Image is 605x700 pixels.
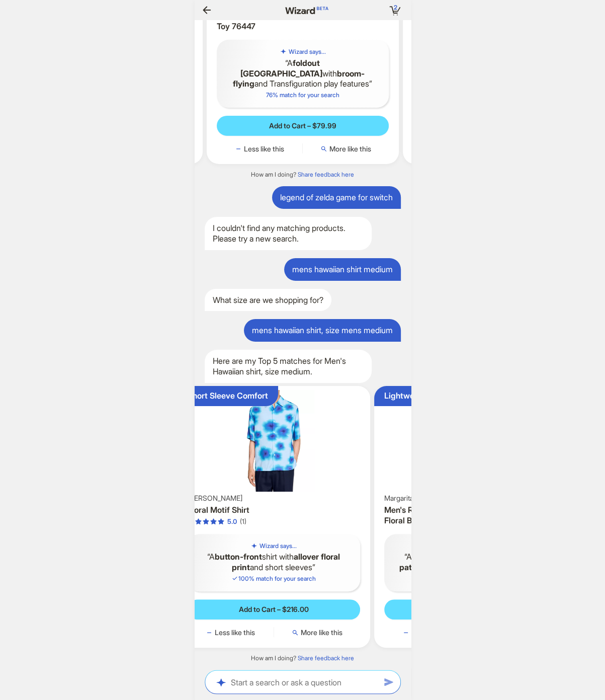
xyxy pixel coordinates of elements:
[227,517,237,526] div: 5.0
[239,605,309,614] span: Add to Cart – $216.00
[289,48,326,56] h5: Wizard says...
[272,186,401,209] div: legend of zelda game for switch
[303,144,389,154] button: More like this
[301,628,342,637] span: More like this
[392,552,549,573] q: A button-up with and embroidered Dodgers logo.
[233,68,365,89] b: broom-flying
[217,11,389,32] h3: LEGO [PERSON_NAME] [GEOGRAPHIC_DATA] Toy 76447
[399,552,536,572] b: tropical pattern
[240,517,246,526] div: (1)
[240,58,322,79] b: foldout [GEOGRAPHIC_DATA]
[195,654,411,662] div: How am I doing?
[244,144,284,153] span: Less like this
[215,552,262,562] b: button-front
[329,144,371,153] span: More like this
[384,494,425,503] span: Margaritaville
[225,58,381,89] q: A with and Transfiguration play features
[195,171,411,179] div: How am I doing?
[188,517,237,526] div: 5.0 out of 5 stars
[188,494,242,503] span: [PERSON_NAME]
[231,575,316,582] span: 100 % match for your search
[260,542,297,550] h5: Wizard says...
[374,386,567,648] div: Lightweight Breathable FabricMen's Royal Los Angeles Dodgers Island Life Floral Button-Up ShirtMa...
[266,91,339,99] span: 76 % match for your search
[215,628,255,637] span: Less like this
[188,391,268,401] div: Short Sleeve Comfort
[195,518,202,525] span: star
[196,552,352,573] q: A shirt with and short sleeves
[210,518,217,525] span: star
[384,505,557,526] h3: Men's Royal Los Angeles Dodgers Island Life Floral Button-Up Shirt
[205,350,372,383] div: Here are my Top 5 matches for Men's Hawaiian shirt, size medium.
[378,390,563,492] img: Men's Royal Los Angeles Dodgers Island Life Floral Button-Up Shirt
[384,391,497,401] div: Lightweight Breathable Fabric
[217,116,389,136] button: Add to Cart – $79.99
[203,518,209,525] span: star
[182,390,366,492] img: Floral Motif Shirt
[298,654,354,662] a: Share feedback here
[393,4,397,11] span: 2
[218,518,224,525] span: star
[298,171,354,178] a: Share feedback here
[188,505,360,515] h3: Floral Motif Shirt
[269,121,336,130] span: Add to Cart – $79.99
[217,144,303,154] button: Less like this
[232,552,340,572] b: allover floral print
